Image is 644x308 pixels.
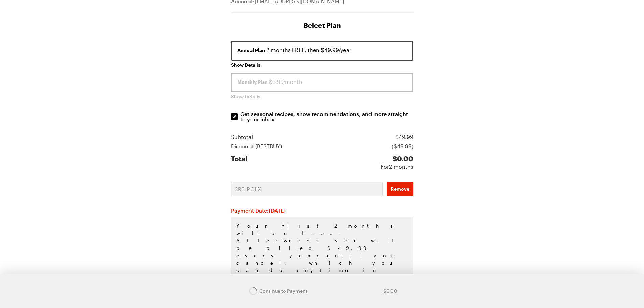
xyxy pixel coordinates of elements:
div: $ 0.00 [381,155,413,163]
div: Subtotal [231,133,253,141]
button: Show Details [231,93,260,100]
div: $ 49.99 [395,133,413,141]
div: Discount ( BESTBUY ) [231,142,282,150]
h2: Payment Date: [DATE] [231,207,413,214]
button: Annual Plan 2 months FREE, then $49.99/year [231,41,413,61]
span: Remove [391,186,409,192]
div: $5.99/month [237,78,407,86]
button: Remove [387,182,413,196]
div: 2 months FREE, then $49.99/year [237,46,407,54]
h1: Select Plan [231,21,413,30]
input: Get seasonal recipes, show recommendations, and more straight to your inbox. [231,113,238,120]
input: Promo Code [231,182,383,196]
button: Monthly Plan $5.99/month [231,73,413,92]
div: For 2 months [381,163,413,171]
p: Get seasonal recipes, show recommendations, and more straight to your inbox. [240,111,414,122]
span: Annual Plan [237,47,265,54]
div: Total [231,155,247,171]
section: Price summary [231,133,413,171]
span: Monthly Plan [237,79,268,86]
p: Your first 2 months will be free. Afterwards you will be billed $49.99 every year until you cance... [231,217,413,302]
div: ( $49.99 ) [392,142,413,150]
button: Show Details [231,62,260,68]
